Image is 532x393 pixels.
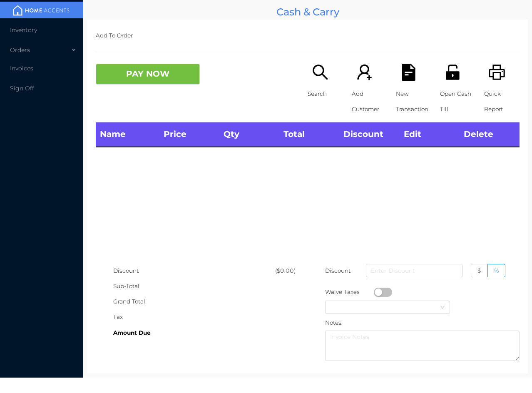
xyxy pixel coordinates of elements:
[400,122,460,147] th: Edit
[87,4,528,20] div: Cash & Carry
[308,86,343,102] p: Search
[339,122,399,147] th: Discount
[325,263,341,279] p: Discount
[279,122,339,147] th: Total
[96,64,200,85] button: PAY NOW
[113,279,275,294] div: Sub-Total
[10,4,72,17] img: mainBanner
[312,64,329,81] i: icon: search
[219,122,279,147] th: Qty
[113,294,275,309] div: Grand Total
[325,284,374,300] div: Waive Taxes
[477,267,481,274] span: $
[10,85,34,92] span: Sign Off
[113,309,275,325] div: Tax
[10,65,33,72] span: Invoices
[113,263,275,279] div: Discount
[440,86,475,117] p: Open Cash Till
[494,267,499,274] span: %
[366,264,463,277] input: Enter Discount
[356,64,373,81] i: icon: user-add
[352,86,387,117] p: Add Customer
[96,122,159,147] th: Name
[488,64,505,81] i: icon: printer
[159,122,219,147] th: Price
[396,86,431,117] p: New Transaction
[96,28,520,43] p: Add To Order
[444,64,461,81] i: icon: unlock
[440,305,445,311] i: icon: down
[460,122,520,147] th: Delete
[325,319,343,326] label: Notes:
[275,263,308,279] div: ($0.00)
[113,325,275,341] div: Amount Due
[484,86,520,117] p: Quick Report
[400,64,417,81] i: icon: file-text
[10,26,37,34] span: Inventory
